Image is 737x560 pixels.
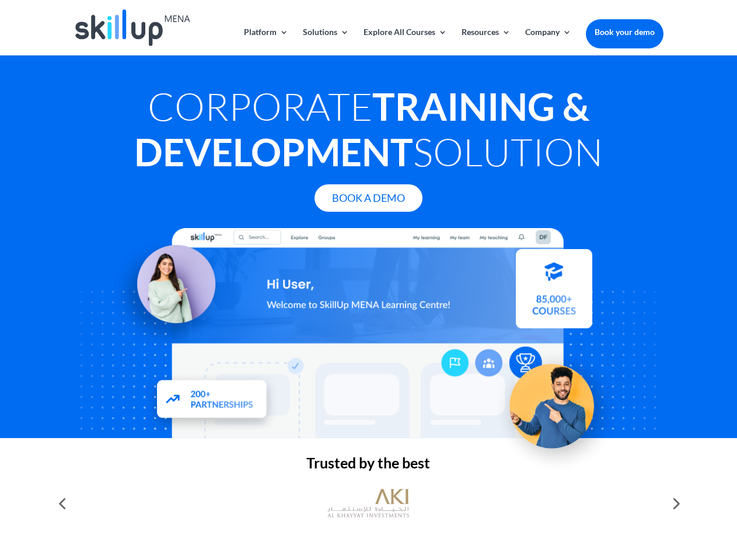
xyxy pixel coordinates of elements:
[75,9,190,46] img: Skillup Mena
[145,369,280,432] img: Partners - SkillUp Mena
[462,28,511,55] a: Resources
[109,232,227,350] img: Learning Management Solution - SkillUp
[327,483,409,524] img: al khayyat investments logo
[315,184,422,212] a: Book A Demo
[74,456,663,476] h2: Trusted by the best
[543,434,737,560] iframe: Chat Widget
[74,83,663,180] h1: Corporate Solution
[134,83,589,174] strong: Training & Development
[516,254,592,333] img: Courses library - SkillUp MENA
[586,19,663,45] a: Book your demo
[493,339,622,469] img: Upskill your workforce - SkillUp
[303,28,349,55] a: Solutions
[525,28,571,55] a: Company
[364,28,447,55] a: Explore All Courses
[244,28,288,55] a: Platform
